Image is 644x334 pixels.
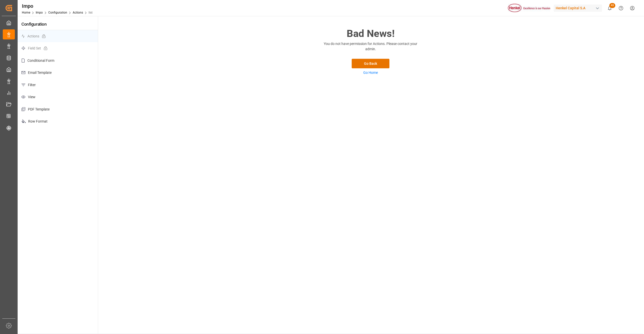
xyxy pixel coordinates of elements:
[18,67,98,79] p: Email Template
[18,54,98,67] p: Conditional Form
[22,11,30,14] a: Home
[48,11,67,14] a: Configuration
[554,3,604,13] button: Henkel Capital S.A
[609,3,615,8] span: 43
[604,3,615,14] button: show 43 new notifications
[18,91,98,103] p: View
[18,42,98,54] p: Field Set
[320,41,421,52] p: You do not have permission for Actions. Please contact your admin.
[36,11,43,14] a: Impo
[18,115,98,128] p: Row Format
[18,103,98,116] p: PDF Template
[73,11,83,14] a: Actions
[18,79,98,91] p: Filter
[18,16,98,30] h4: Configuration
[508,4,550,13] img: Henkel%20logo.jpg_1689854090.jpg
[22,2,93,10] div: Impo
[320,26,421,41] h2: Bad News!
[352,59,389,68] button: Go Back
[18,30,98,42] p: Actions
[615,3,627,14] button: Help Center
[554,5,602,12] div: Henkel Capital S.A
[363,71,378,75] a: Go Home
